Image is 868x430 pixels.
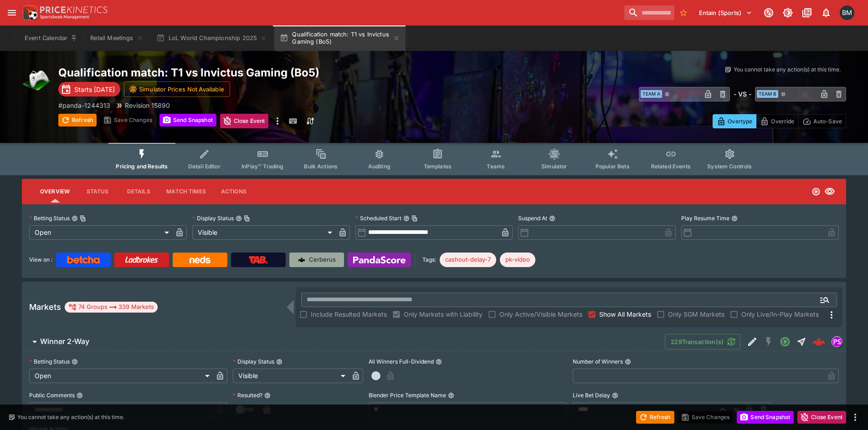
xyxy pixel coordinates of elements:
[192,225,335,240] div: Visible
[812,335,825,348] div: 508f4711-9ad9-4ba9-8995-f959d2bca562
[244,215,250,222] button: Copy To Clipboard
[20,4,38,22] img: PriceKinetics Logo
[573,391,610,399] p: Live Bet Delay
[737,411,794,424] button: Send Snapshot
[116,163,168,170] span: Pricing and Results
[29,225,172,240] div: Open
[369,358,434,365] p: All Winners Full-Dividend
[771,116,794,126] p: Override
[220,114,269,128] button: Close Event
[19,25,83,51] button: Event Calendar
[151,25,273,51] button: LoL World Championship 2025
[817,292,833,308] button: Open
[213,181,254,202] button: Actions
[309,255,336,264] p: Cerberus
[832,337,842,347] img: pandascore
[837,3,857,23] button: Byron Monk
[58,101,110,110] p: Copy To Clipboard
[233,369,349,383] div: Visible
[440,255,496,264] span: cashout-delay-7
[744,334,760,350] button: Edit Detail
[249,256,268,263] img: TabNZ
[518,214,547,222] p: Suspend At
[72,215,78,222] button: Betting StatusCopy To Clipboard
[72,359,78,365] button: Betting Status
[625,359,631,365] button: Number of Winners
[799,5,815,21] button: Documentation
[159,114,216,126] button: Send Snapshot
[840,5,854,20] div: Byron Monk
[236,215,242,222] button: Display StatusCopy To Clipboard
[499,309,582,319] span: Only Active/Visible Markets
[22,66,51,95] img: esports.png
[74,85,115,94] p: Starts [DATE]
[272,114,283,128] button: more
[832,336,842,347] div: pandascore
[118,181,159,202] button: Details
[311,309,387,319] span: Include Resulted Markets
[159,181,213,202] button: Match Times
[190,256,210,263] img: Neds
[304,163,338,170] span: Bulk Actions
[404,309,483,319] span: Only Markets with Liability
[596,163,630,170] span: Popular Bets
[500,255,535,264] span: pk-video
[573,358,623,365] p: Number of Winners
[599,309,651,319] span: Show All Markets
[58,114,97,126] button: Refresh
[264,392,271,399] button: Resulted?
[29,214,70,222] p: Betting Status
[731,215,738,222] button: Play Resume Time
[728,116,752,126] p: Overtype
[741,309,819,319] span: Only Live/In-Play Markets
[500,253,535,267] div: Betting Target: cerberus
[757,90,778,98] span: Team B
[797,411,846,424] button: Close Event
[241,163,283,170] span: InPlay™ Trading
[651,163,691,170] span: Related Events
[353,256,406,263] img: Panda Score
[636,411,674,424] button: Refresh
[487,163,505,170] span: Teams
[4,5,20,21] button: open drawer
[812,187,821,196] svg: Open
[40,337,89,346] h6: Winner 2-Way
[403,215,410,222] button: Scheduled StartCopy To Clipboard
[125,256,158,263] img: Ladbrokes
[707,163,752,170] span: System Controls
[734,89,751,99] h6: - VS -
[29,302,61,312] h5: Markets
[810,333,828,351] a: 508f4711-9ad9-4ba9-8995-f959d2bca562
[798,114,846,128] button: Auto-Save
[665,334,740,349] button: 229Transaction(s)
[369,391,446,399] p: Blender Price Template Name
[676,5,691,20] button: No Bookmarks
[624,5,674,20] input: search
[780,336,791,347] svg: Open
[713,114,756,128] button: Overtype
[274,25,406,51] button: Qualification match: T1 vs Invictus Gaming (Bo5)
[812,335,825,348] img: logo-cerberus--red.svg
[29,369,213,383] div: Open
[813,116,842,126] p: Auto-Save
[40,6,108,13] img: PriceKinetics
[77,392,83,399] button: Public Comments
[641,90,662,98] span: Team A
[355,214,401,222] p: Scheduled Start
[448,392,454,399] button: Blender Price Template Name
[124,81,230,97] button: Simulator Prices Not Available
[756,114,798,128] button: Override
[108,143,759,175] div: Event type filters
[17,413,124,421] p: You cannot take any action(s) at this time.
[233,391,262,399] p: Resulted?
[22,333,665,351] button: Winner 2-Way
[424,163,452,170] span: Templates
[668,309,724,319] span: Only SGM Markets
[40,15,89,19] img: Sportsbook Management
[826,309,837,320] svg: More
[681,214,729,222] p: Play Resume Time
[549,215,555,222] button: Suspend At
[125,101,170,110] p: Revision 15890
[233,358,274,365] p: Display Status
[780,5,796,21] button: Toggle light/dark mode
